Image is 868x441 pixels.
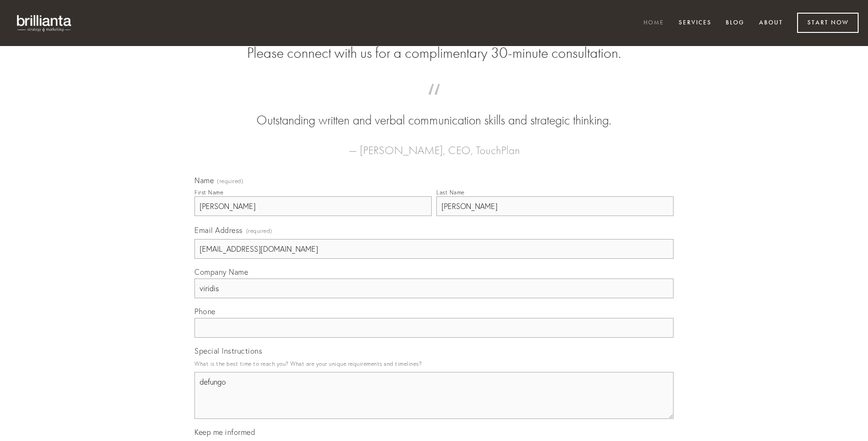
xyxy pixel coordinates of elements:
[246,224,272,237] span: (required)
[209,93,659,111] span: “
[194,357,674,370] p: What is the best time to reach you? What are your unique requirements and timelines?
[194,189,223,196] div: First Name
[9,9,80,37] img: brillianta - research, strategy, marketing
[194,346,262,356] span: Special Instructions
[209,93,659,130] blockquote: Outstanding written and verbal communication skills and strategic thinking.
[194,176,214,185] span: Name
[194,372,674,419] textarea: defungo
[194,44,674,62] h2: Please connect with us for a complimentary 30-minute consultation.
[194,225,243,235] span: Email Address
[797,13,859,33] a: Start Now
[673,15,718,31] a: Services
[194,307,216,316] span: Phone
[194,267,248,277] span: Company Name
[194,427,255,437] span: Keep me informed
[637,15,670,31] a: Home
[209,130,659,160] figcaption: — [PERSON_NAME], CEO, TouchPlan
[436,189,465,196] div: Last Name
[720,15,751,31] a: Blog
[217,178,243,184] span: (required)
[753,15,789,31] a: About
